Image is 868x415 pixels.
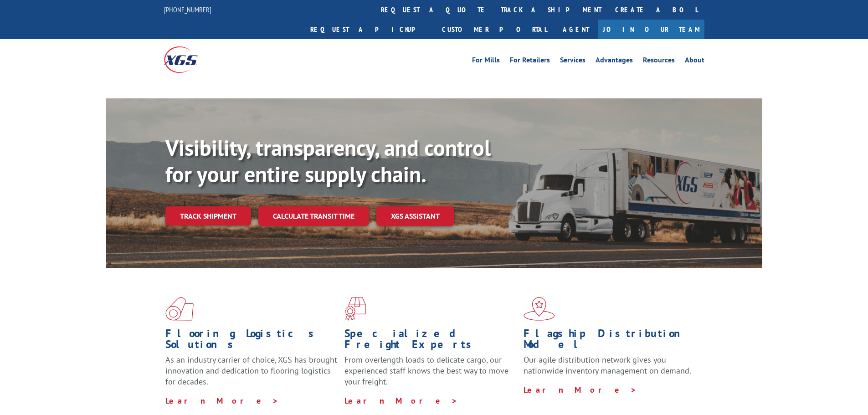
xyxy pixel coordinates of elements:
[344,297,366,321] img: xgs-icon-focused-on-flooring-red
[344,354,517,395] p: From overlength loads to delicate cargo, our experienced staff knows the best way to move your fr...
[164,5,211,14] a: [PHONE_NUMBER]
[472,56,500,67] a: For Mills
[685,56,704,67] a: About
[344,328,517,354] h1: Specialized Freight Experts
[524,328,696,354] h1: Flagship Distribution Model
[344,395,458,406] a: Learn More >
[524,384,637,395] a: Learn More >
[435,20,554,39] a: Customer Portal
[643,56,675,67] a: Resources
[596,56,633,67] a: Advantages
[510,56,550,67] a: For Retailers
[560,56,586,67] a: Services
[165,328,338,354] h1: Flooring Logistics Solutions
[524,354,691,376] span: Our agile distribution network gives you nationwide inventory management on demand.
[165,395,279,406] a: Learn More >
[598,20,704,39] a: Join Our Team
[165,354,337,387] span: As an industry carrier of choice, XGS has brought innovation and dedication to flooring logistics...
[258,206,369,226] a: Calculate transit time
[554,20,598,39] a: Agent
[524,297,555,321] img: xgs-icon-flagship-distribution-model-red
[165,133,491,188] b: Visibility, transparency, and control for your entire supply chain.
[165,206,251,225] a: Track shipment
[303,20,435,39] a: Request a pickup
[376,206,454,226] a: XGS ASSISTANT
[165,297,194,321] img: xgs-icon-total-supply-chain-intelligence-red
